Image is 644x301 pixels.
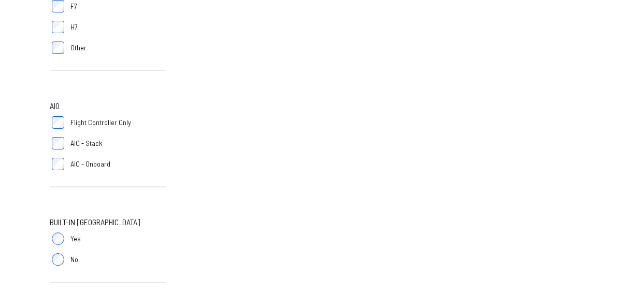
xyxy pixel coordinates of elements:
[52,116,64,129] input: Flight Controller Only
[70,43,87,53] span: Other
[52,42,64,54] input: Other
[52,21,64,33] input: H7
[70,234,81,244] span: Yes
[52,253,64,266] input: No
[52,137,64,149] input: AIO - Stack
[70,159,110,169] span: AIO - Onboard
[50,216,140,228] span: Built-in [GEOGRAPHIC_DATA]
[50,100,60,112] span: AIO
[70,138,102,148] span: AIO - Stack
[52,158,64,170] input: AIO - Onboard
[70,254,78,265] span: No
[70,22,78,32] span: H7
[70,117,131,128] span: Flight Controller Only
[52,232,64,245] input: Yes
[70,1,77,11] span: F7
